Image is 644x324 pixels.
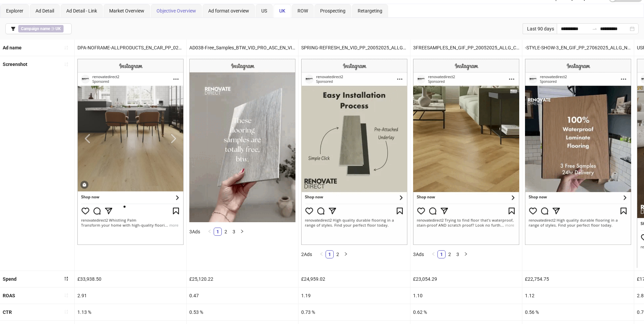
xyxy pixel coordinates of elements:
div: 1.19 [299,287,410,304]
b: CTR [3,309,12,315]
div: DPA-NOFRAME-ALLPRODUCTS_EN_CAR_PP_02042025_ALLG_CC_SC3_None_DPA [75,40,186,56]
li: 2 [222,228,230,236]
span: left [208,229,212,233]
img: Screenshot 120220108634340721 [77,59,184,245]
div: 0.47 [187,287,298,304]
li: Next Page [342,250,350,258]
span: UK [279,8,285,14]
span: Explorer [6,8,23,14]
div: £22,754.75 [522,271,634,287]
a: 3 [454,251,461,258]
span: ROW [297,8,308,14]
span: left [431,252,435,256]
img: Screenshot 120225118973760721 [413,59,519,245]
b: Ad name [3,45,22,50]
li: 1 [437,250,446,258]
div: £33,938.50 [75,271,186,287]
span: to [592,26,597,31]
button: right [238,228,246,236]
li: Next Page [462,250,470,258]
div: 1.10 [410,287,522,304]
div: AD038-Free_Samples_BTW_VID_PRO_ASC_EN_VID_PP_25072025_ALLG_CC_None_None_ [187,40,298,56]
li: 1 [326,250,334,258]
div: -STYLE-SHOW-3_EN_GIF_PP_27062025_ALLG_NSE_None_None_ – Copy [522,40,634,56]
div: SPRING-REFRESH_EN_VID_PP_20052025_ALLG_CC_None_None_ [299,40,410,56]
img: Screenshot 120229549195490721 [189,59,295,222]
span: right [464,252,468,256]
li: Previous Page [429,250,437,258]
span: sort-ascending [64,62,69,67]
span: Ad Detail - Link [66,8,97,14]
div: 0.62 % [410,304,522,320]
li: 3 [454,250,462,258]
a: 2 [446,251,453,258]
span: Ad Detail [35,8,54,14]
div: 3FREESAMPLES_EN_GIF_PP_20052025_ALLG_CC_None_None_ [410,40,522,56]
a: 1 [326,251,333,258]
span: Objective Overview [157,8,196,14]
div: 0.53 % [187,304,298,320]
b: ROAS [3,293,15,298]
span: 3 Ads [189,229,200,234]
span: ∋ [18,25,64,32]
b: Campaign name [21,26,50,31]
li: Previous Page [317,250,326,258]
span: filter [11,26,16,31]
button: Campaign name ∋ UK [5,23,72,34]
button: right [462,250,470,258]
li: Previous Page [206,228,214,236]
img: Screenshot 120228031654270721 [525,59,631,245]
span: US [261,8,267,14]
span: Retargeting [358,8,382,14]
li: 2 [334,250,342,258]
button: left [429,250,437,258]
div: 2.91 [75,287,186,304]
b: UK [55,26,61,31]
span: sort-descending [64,276,69,281]
div: 1.12 [522,287,634,304]
a: 1 [438,251,445,258]
span: Market Overview [109,8,144,14]
a: 2 [222,228,230,235]
div: £25,120.22 [187,271,298,287]
span: Prospecting [320,8,345,14]
li: 1 [214,228,222,236]
button: left [206,228,214,236]
div: 1.13 % [75,304,186,320]
span: right [344,252,348,256]
li: 2 [446,250,454,258]
a: 2 [334,251,341,258]
span: Ad format overview [208,8,249,14]
a: 3 [230,228,238,235]
span: right [240,229,244,233]
div: Last 90 days [523,23,557,34]
div: £23,054.29 [410,271,522,287]
span: sort-ascending [64,45,69,50]
span: 2 Ads [301,252,312,257]
span: sort-ascending [64,293,69,298]
img: Screenshot 120224979809030721 [301,59,407,245]
b: Screenshot [3,62,27,67]
div: £24,959.02 [299,271,410,287]
span: 3 Ads [413,252,424,257]
b: Spend [3,276,17,282]
span: swap-right [592,26,597,31]
span: left [319,252,324,256]
button: right [342,250,350,258]
span: sort-ascending [64,309,69,314]
li: Next Page [238,228,246,236]
div: 0.73 % [299,304,410,320]
a: 1 [214,228,221,235]
button: left [317,250,326,258]
div: 0.56 % [522,304,634,320]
